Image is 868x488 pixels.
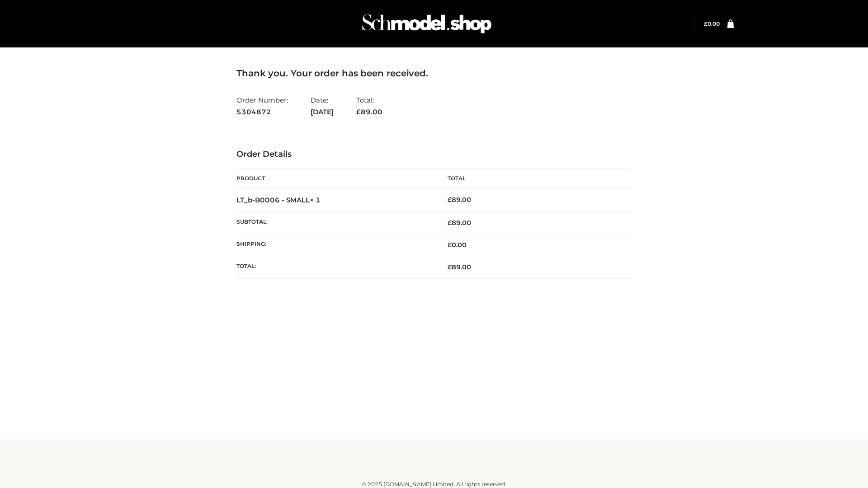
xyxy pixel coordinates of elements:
span: £ [704,20,708,27]
th: Total [434,169,632,189]
a: £0.00 [704,20,720,27]
span: £ [448,219,452,227]
span: 89.00 [448,263,471,271]
h3: Order Details [236,150,632,160]
th: Shipping: [236,234,434,256]
span: £ [356,108,361,116]
strong: × 1 [310,196,321,204]
li: Date: [311,92,334,120]
th: Subtotal: [236,211,434,234]
th: Total: [236,256,434,278]
bdi: 89.00 [448,196,471,204]
strong: [DATE] [311,106,334,118]
bdi: 0.00 [448,241,467,249]
th: Product [236,169,434,189]
span: 89.00 [448,219,471,227]
strong: LT_b-B0006 - SMALL [236,196,321,204]
img: Schmodel Admin 964 [359,6,495,42]
span: £ [448,196,452,204]
li: Total: [356,92,382,120]
bdi: 0.00 [704,20,720,27]
li: Order Number: [236,92,288,120]
span: £ [448,241,452,249]
strong: 5304872 [236,106,288,118]
h3: Thank you. Your order has been received. [236,68,632,79]
span: £ [448,263,452,271]
span: 89.00 [356,108,382,116]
